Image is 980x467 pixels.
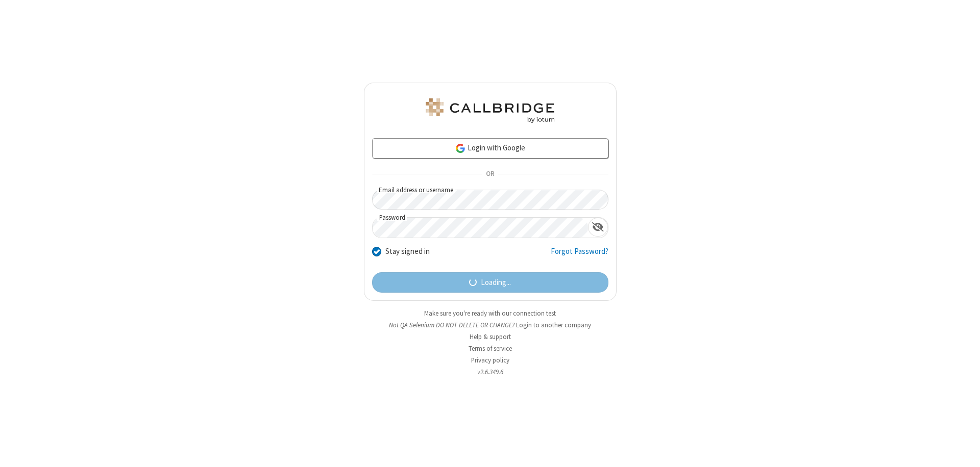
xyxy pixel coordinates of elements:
a: Help & support [470,332,511,341]
div: Show password [588,218,608,237]
button: Login to another company [516,320,591,330]
span: OR [482,167,498,181]
li: v2.6.349.6 [364,367,617,377]
a: Login with Google [372,138,608,159]
li: Not QA Selenium DO NOT DELETE OR CHANGE? [364,320,617,330]
label: Stay signed in [385,246,430,257]
a: Terms of service [469,344,512,353]
a: Privacy policy [471,356,509,365]
iframe: Chat [954,440,972,460]
a: Forgot Password? [551,246,608,265]
span: Loading... [481,277,511,289]
button: Loading... [372,272,608,293]
a: Make sure you're ready with our connection test [424,309,556,318]
input: Email address or username [372,190,608,210]
img: QA Selenium DO NOT DELETE OR CHANGE [424,98,556,123]
img: google-icon.png [455,143,466,154]
input: Password [373,218,588,238]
